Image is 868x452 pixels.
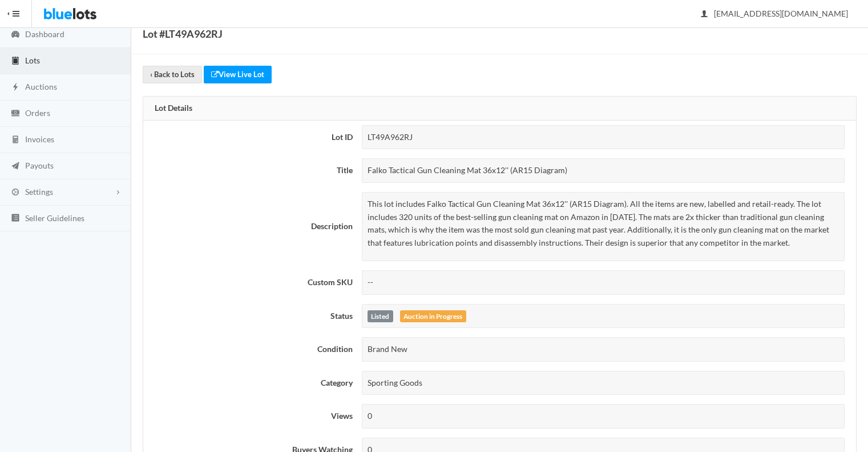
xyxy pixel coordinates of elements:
ion-icon: speedometer [10,30,21,41]
h1: Lot #LT49A962RJ [143,25,223,42]
ion-icon: cash [10,109,21,119]
ion-icon: clipboard [10,56,21,67]
span: Lots [25,55,40,65]
th: Title [143,154,357,187]
th: Status [143,299,357,333]
span: Dashboard [25,29,64,39]
ion-icon: paper plane [10,161,21,172]
div: 0 [362,404,845,429]
div: Falko Tactical Gun Cleaning Mat 36x12'' (AR15 Diagram) [362,158,845,183]
ion-icon: person [699,9,710,20]
th: Views [143,399,357,433]
ion-icon: list box [10,213,21,224]
div: Lot Details [143,97,856,121]
ion-icon: calculator [10,135,21,146]
a: View Live Lot [204,66,272,83]
th: Custom SKU [143,266,357,299]
span: [EMAIL_ADDRESS][DOMAIN_NAME] [701,9,848,18]
span: Payouts [25,161,54,170]
span: Invoices [25,134,54,144]
div: Sporting Goods [362,371,845,395]
th: Description [143,187,357,266]
ion-icon: flash [10,82,21,93]
span: Orders [25,108,50,118]
span: Auctions [25,82,57,91]
th: Category [143,366,357,400]
div: LT49A962RJ [362,125,845,150]
span: Seller Guidelines [25,213,84,223]
a: ‹ Back to Lots [143,66,202,83]
label: Listed [368,310,393,323]
div: Brand New [362,337,845,362]
div: -- [362,270,845,295]
ion-icon: cog [10,187,21,198]
th: Lot ID [143,121,357,154]
span: Settings [25,187,53,197]
span: Auction in Progress [400,310,466,323]
p: This lot includes Falko Tactical Gun Cleaning Mat 36x12'' (AR15 Diagram). All the items are new, ... [368,198,839,249]
th: Condition [143,333,357,366]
